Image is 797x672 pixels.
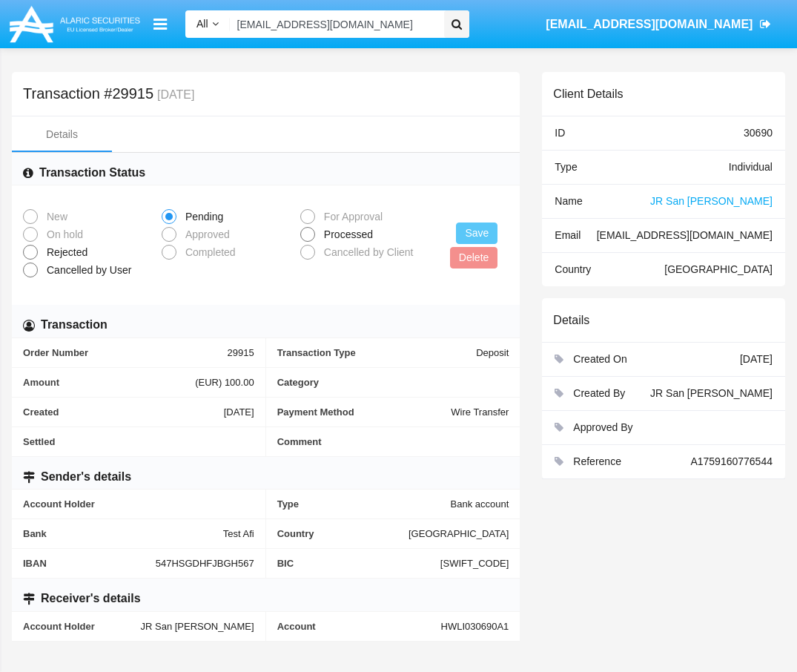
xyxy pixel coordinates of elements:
[573,421,632,433] span: Approved By
[230,10,439,38] input: Search
[23,406,224,418] span: Created
[141,621,254,632] span: JR San [PERSON_NAME]
[23,558,156,569] span: IBAN
[650,387,773,399] span: JR San [PERSON_NAME]
[156,558,254,569] span: 547HSGDHFJBGH567
[315,245,417,260] span: Cancelled by Client
[555,127,565,139] span: ID
[23,621,141,632] span: Account Holder
[451,406,509,418] span: Wire Transfer
[41,469,131,485] h6: Sender's details
[690,455,773,467] span: A1759160776544
[224,406,254,418] span: [DATE]
[555,195,582,207] span: Name
[539,4,778,45] a: [EMAIL_ADDRESS][DOMAIN_NAME]
[46,127,78,142] div: Details
[228,347,254,358] span: 29915
[38,209,71,225] span: New
[476,347,509,358] span: Deposit
[553,313,589,327] h6: Details
[153,89,194,101] small: [DATE]
[41,590,141,607] h6: Receiver's details
[315,227,377,243] span: Processed
[441,621,509,632] span: HWLI030690A1
[277,498,451,510] span: Type
[23,436,254,447] span: Settled
[450,247,497,269] button: Delete
[650,195,773,207] span: JR San [PERSON_NAME]
[7,2,142,46] img: Logo image
[23,498,254,510] span: Account Holder
[23,347,228,358] span: Order Number
[41,317,108,333] h6: Transaction
[38,227,87,243] span: On hold
[553,87,623,101] h6: Client Details
[196,18,208,30] span: All
[573,387,625,399] span: Created By
[409,528,509,539] span: [GEOGRAPHIC_DATA]
[555,263,591,275] span: Country
[664,263,773,275] span: [GEOGRAPHIC_DATA]
[38,245,91,260] span: Rejected
[597,229,773,241] span: [EMAIL_ADDRESS][DOMAIN_NAME]
[185,16,230,32] a: All
[277,558,440,569] span: BIC
[555,161,577,173] span: Type
[39,165,145,181] h6: Transaction Status
[176,245,239,260] span: Completed
[195,377,254,388] span: (EUR) 100.00
[277,377,509,388] span: Category
[456,223,497,244] button: Save
[573,353,626,365] span: Created On
[277,621,441,632] span: Account
[744,127,773,139] span: 30690
[277,436,509,447] span: Comment
[277,528,409,539] span: Country
[277,347,477,358] span: Transaction Type
[38,263,135,278] span: Cancelled by User
[573,455,621,467] span: Reference
[23,377,195,388] span: Amount
[277,406,452,418] span: Payment Method
[740,353,773,365] span: [DATE]
[176,227,234,243] span: Approved
[546,18,753,30] span: [EMAIL_ADDRESS][DOMAIN_NAME]
[315,209,386,225] span: For Approval
[23,88,194,101] h5: Transaction #29915
[440,558,509,569] span: [SWIFT_CODE]
[223,528,254,539] span: Test Afi
[555,229,581,241] span: Email
[176,209,227,225] span: Pending
[451,498,509,510] span: Bank account
[729,161,773,173] span: Individual
[23,528,223,539] span: Bank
